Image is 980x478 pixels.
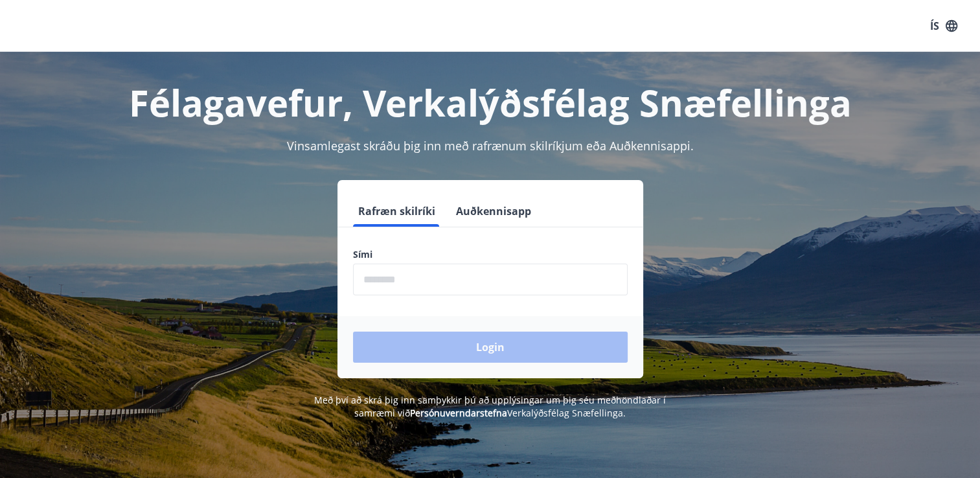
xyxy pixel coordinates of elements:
span: Með því að skrá þig inn samþykkir þú að upplýsingar um þig séu meðhöndlaðar í samræmi við Verkalý... [314,394,666,419]
button: ÍS [923,14,964,38]
label: Sími [353,248,628,261]
button: Auðkennisapp [451,196,536,227]
a: Persónuverndarstefna [410,407,507,419]
button: Rafræn skilríki [353,196,440,227]
span: Vinsamlegast skráðu þig inn með rafrænum skilríkjum eða Auðkennisappi. [287,138,694,154]
h1: Félagavefur, Verkalýðsfélag Snæfellinga [40,78,941,127]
